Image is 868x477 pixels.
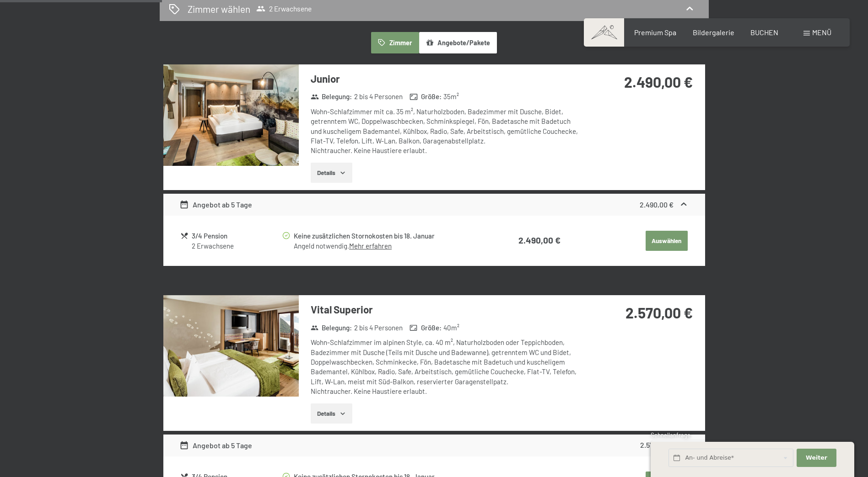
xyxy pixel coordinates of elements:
[640,440,674,449] strong: 2.570,00 €
[797,449,836,467] button: Weiter
[311,107,583,155] div: Wohn-Schlafzimmer mit ca. 35 m², Naturholzboden, Badezimmer mit Dusche, Bidet, getrenntem WC, Dop...
[634,28,676,37] a: Premium Spa
[812,28,831,37] span: Menü
[188,2,250,16] h2: Zimmer wählen
[192,241,281,251] div: 2 Erwachsene
[179,440,252,451] div: Angebot ab 5 Tage
[294,231,484,241] div: Keine zusätzlichen Stornokosten bis 18. Januar
[311,323,352,333] strong: Belegung :
[294,241,484,251] div: Angeld notwendig.
[443,323,459,333] span: 40 m²
[163,64,299,166] img: mss_renderimg.php
[410,323,442,333] strong: Größe :
[256,4,312,13] span: 2 Erwachsene
[354,92,403,101] span: 2 bis 4 Personen
[311,72,583,86] h3: Junior
[311,302,583,317] h3: Vital Superior
[646,231,688,251] button: Auswählen
[518,235,561,245] strong: 2.490,00 €
[163,194,705,216] div: Angebot ab 5 Tage2.490,00 €
[750,28,778,37] a: BUCHEN
[311,92,352,101] strong: Belegung :
[651,431,690,439] span: Schnellanfrage
[371,32,419,53] button: Zimmer
[311,338,583,396] div: Wohn-Schlafzimmer im alpinen Style, ca. 40 m², Naturholzboden oder Teppichboden, Badezimmer mit D...
[624,73,693,90] strong: 2.490,00 €
[419,32,497,53] button: Angebote/Pakete
[349,242,392,250] a: Mehr erfahren
[625,304,693,321] strong: 2.570,00 €
[179,199,252,210] div: Angebot ab 5 Tage
[354,323,403,333] span: 2 bis 4 Personen
[640,200,674,209] strong: 2.490,00 €
[311,403,352,424] button: Details
[311,163,352,183] button: Details
[163,295,299,397] img: mss_renderimg.php
[693,28,734,37] a: Bildergalerie
[192,231,281,241] div: 3/4 Pension
[410,92,442,101] strong: Größe :
[163,435,705,456] div: Angebot ab 5 Tage2.570,00 €
[443,92,459,101] span: 35 m²
[806,454,827,462] span: Weiter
